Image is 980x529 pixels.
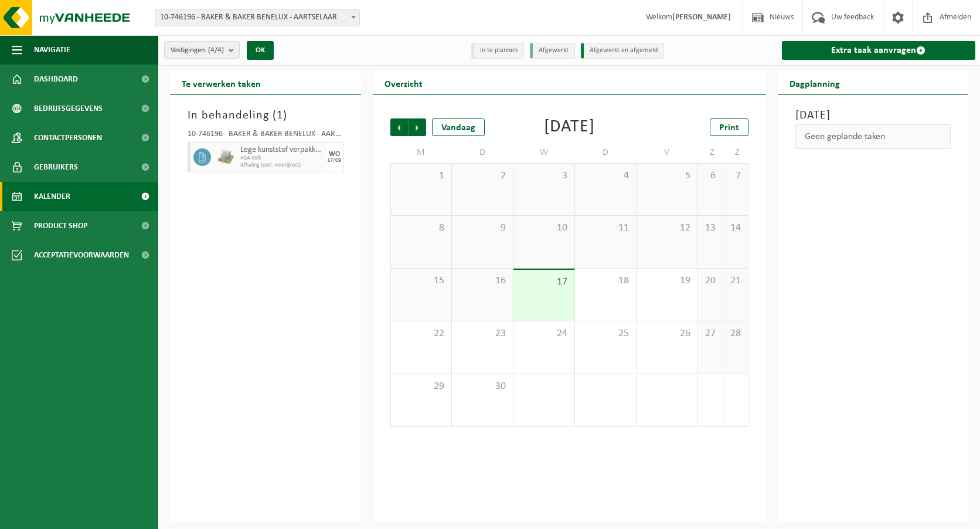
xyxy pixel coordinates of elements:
[247,41,274,60] button: OK
[390,118,408,136] span: Vorige
[34,211,87,240] span: Product Shop
[217,148,234,166] img: LP-PA-00000-WDN-11
[34,35,70,65] span: Navigatie
[397,169,445,182] span: 1
[704,222,717,235] span: 13
[719,123,739,133] span: Print
[729,327,742,340] span: 28
[581,169,630,182] span: 4
[642,327,692,340] span: 26
[530,43,575,59] li: Afgewerkt
[170,72,273,94] h2: Te verwerken taken
[642,274,692,287] span: 19
[155,9,360,26] span: 10-746196 - BAKER & BAKER BENELUX - AARTSELAAR
[164,41,240,59] button: Vestigingen(4/4)
[729,169,742,182] span: 7
[240,145,323,155] span: Lege kunststof verpakkingen van gevaarlijke stoffen
[240,155,323,162] span: KGA Colli
[642,222,692,235] span: 12
[672,13,731,22] strong: [PERSON_NAME]
[34,65,78,94] span: Dashboard
[397,327,445,340] span: 22
[581,43,664,59] li: Afgewerkt en afgemeld
[34,182,70,211] span: Kalender
[34,240,129,270] span: Acceptatievoorwaarden
[704,274,717,287] span: 20
[795,107,951,124] h3: [DATE]
[642,169,692,182] span: 5
[575,142,637,163] td: D
[458,274,507,287] span: 16
[782,41,976,60] a: Extra taak aanvragen
[188,107,343,124] h3: In behandeling ( )
[729,274,742,287] span: 21
[155,9,359,26] span: 10-746196 - BAKER & BAKER BENELUX - AARTSELAAR
[34,123,102,152] span: Contactpersonen
[544,118,595,136] div: [DATE]
[704,327,717,340] span: 27
[458,222,507,235] span: 9
[519,169,569,182] span: 3
[277,110,283,121] span: 1
[458,169,507,182] span: 2
[729,222,742,235] span: 14
[513,142,575,163] td: W
[327,158,341,164] div: 17/09
[519,222,569,235] span: 10
[581,222,630,235] span: 11
[397,380,445,393] span: 29
[188,130,343,142] div: 10-746196 - BAKER & BAKER BENELUX - AARTSELAAR
[397,222,445,235] span: 8
[778,72,852,94] h2: Dagplanning
[34,94,103,123] span: Bedrijfsgegevens
[458,327,507,340] span: 23
[208,46,224,54] count: (4/4)
[373,72,434,94] h2: Overzicht
[329,151,340,158] div: WO
[471,43,524,59] li: In te plannen
[458,380,507,393] span: 30
[581,274,630,287] span: 18
[452,142,513,163] td: D
[710,118,748,136] a: Print
[390,142,452,163] td: M
[723,142,748,163] td: Z
[698,142,723,163] td: Z
[519,276,569,289] span: 17
[432,118,485,136] div: Vandaag
[240,162,323,169] span: Afhaling (excl. voorrijkost)
[519,327,569,340] span: 24
[409,118,426,136] span: Volgende
[171,42,224,59] span: Vestigingen
[581,327,630,340] span: 25
[704,169,717,182] span: 6
[637,142,698,163] td: V
[34,152,78,182] span: Gebruikers
[795,124,951,149] div: Geen geplande taken
[397,274,445,287] span: 15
